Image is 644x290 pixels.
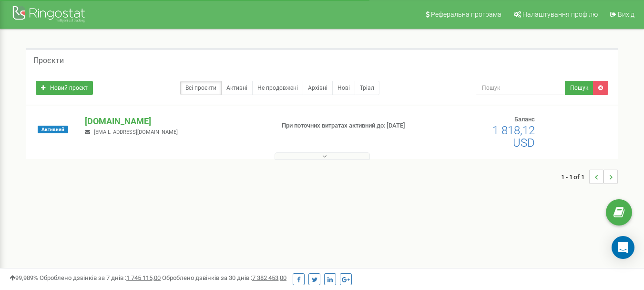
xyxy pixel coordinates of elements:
span: Налаштування профілю [522,11,598,18]
span: 1 - 1 of 1 [561,170,589,184]
a: Не продовжені [252,81,303,95]
a: Новий проєкт [36,81,93,95]
nav: ... [561,160,618,193]
p: [DOMAIN_NAME] [85,115,266,128]
button: Пошук [565,81,593,95]
span: Оброблено дзвінків за 7 днів : [40,274,161,281]
span: Реферальна програма [431,11,501,18]
u: 7 382 453,00 [252,274,286,281]
span: [EMAIL_ADDRESS][DOMAIN_NAME] [94,129,178,135]
a: Нові [332,81,355,95]
a: Тріал [355,81,379,95]
p: При поточних витратах активний до: [DATE] [282,121,414,130]
a: Всі проєкти [180,81,222,95]
span: Баланс [514,116,535,123]
input: Пошук [476,81,565,95]
div: Open Intercom Messenger [612,236,634,259]
span: 99,989% [10,274,38,281]
span: Оброблено дзвінків за 30 днів : [162,274,286,281]
span: Активний [38,126,68,133]
u: 1 745 115,00 [126,274,161,281]
a: Архівні [303,81,333,95]
a: Активні [221,81,253,95]
span: Вихід [618,11,634,18]
span: 1 818,12 USD [492,124,535,150]
h5: Проєкти [33,56,64,65]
